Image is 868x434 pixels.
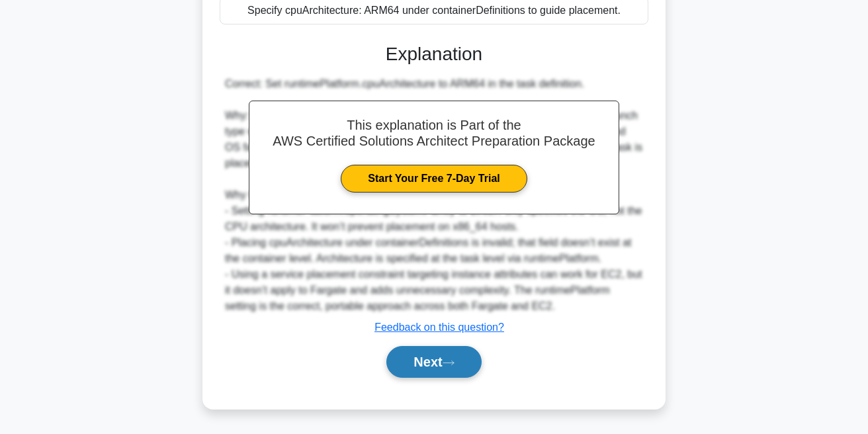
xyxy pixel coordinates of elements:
a: Feedback on this question? [374,322,504,333]
a: Start Your Free 7-Day Trial [341,165,527,193]
button: Next [386,346,481,378]
div: Correct: Set runtimePlatform.cpuArchitecture to ARM64 in the task definition. Why: The runtimePla... [225,76,643,314]
h3: Explanation [228,43,640,65]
